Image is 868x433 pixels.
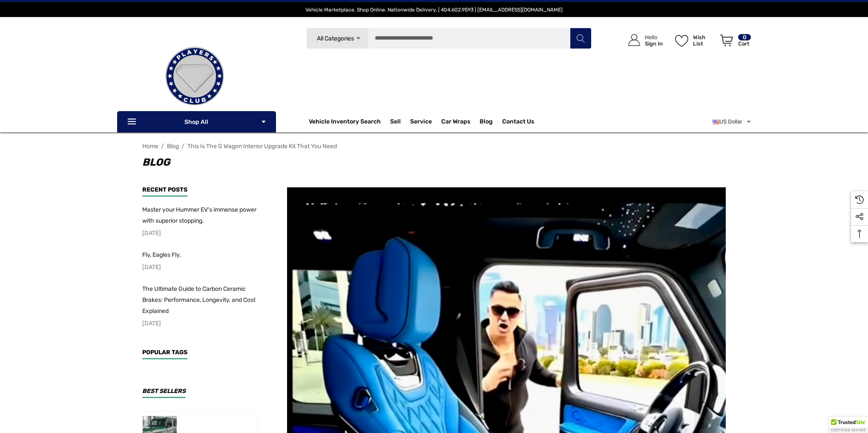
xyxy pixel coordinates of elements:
h3: Best Sellers [142,388,186,398]
a: Wish List Wish List [671,26,716,55]
div: TrustedSite Certified [829,417,868,433]
svg: Recently Viewed [855,195,864,204]
h1: Blog [142,154,726,171]
a: All Categories Icon Arrow Down Icon Arrow Up [306,28,368,49]
a: Service [410,118,432,127]
iframe: Tidio Chat [824,378,864,418]
a: Vehicle Inventory Search [309,118,381,127]
span: Sell [390,118,401,127]
a: The Ultimate Guide to Carbon Ceramic Brakes: Performance, Longevity, and Cost Explained [142,284,257,317]
svg: Wish List [675,35,688,47]
a: Contact Us [502,118,534,127]
a: Sign in [618,26,667,55]
span: All Categories [316,35,354,42]
span: Vehicle Marketplace. Shop Online. Nationwide Delivery. | 404.602.9593 | [EMAIL_ADDRESS][DOMAIN_NAME] [305,7,563,13]
p: 0 [738,34,751,40]
span: Popular Tags [142,349,187,356]
svg: Icon Line [126,117,139,127]
p: [DATE] [142,262,257,273]
p: [DATE] [142,318,257,329]
svg: Icon User Account [628,34,640,46]
svg: Icon Arrow Down [261,119,267,125]
img: Players Club | Cars For Sale [152,34,237,119]
p: Cart [738,40,751,47]
a: Sell [390,113,410,130]
p: [DATE] [142,228,257,239]
span: Master your Hummer EV's immense power with superior stopping. [142,206,256,224]
a: Home [142,143,158,150]
span: Recent Posts [142,186,187,193]
p: Wish List [693,34,716,47]
p: Sign In [645,40,663,47]
span: Fly, Eagles Fly. [142,251,181,258]
a: USD [713,113,752,130]
button: Search [570,28,591,49]
svg: Icon Arrow Down [355,35,362,42]
a: Master your Hummer EV's immense power with superior stopping. [142,204,257,227]
span: The Ultimate Guide to Carbon Ceramic Brakes: Performance, Longevity, and Cost Explained [142,285,256,315]
svg: Top [851,229,868,238]
a: Car Wraps [441,113,480,130]
svg: Social Media [855,212,864,221]
a: This is the G Wagon Interior Upgrade Kit that You Need [187,143,337,150]
nav: Breadcrumb [142,139,726,154]
p: Hello [645,34,663,40]
a: Fly, Eagles Fly. [142,249,257,261]
p: Shop All [117,111,276,132]
span: Car Wraps [441,118,470,127]
svg: Review Your Cart [720,34,733,46]
a: Cart with 0 items [716,26,752,59]
a: Blog [480,118,493,127]
a: Blog [167,143,179,150]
